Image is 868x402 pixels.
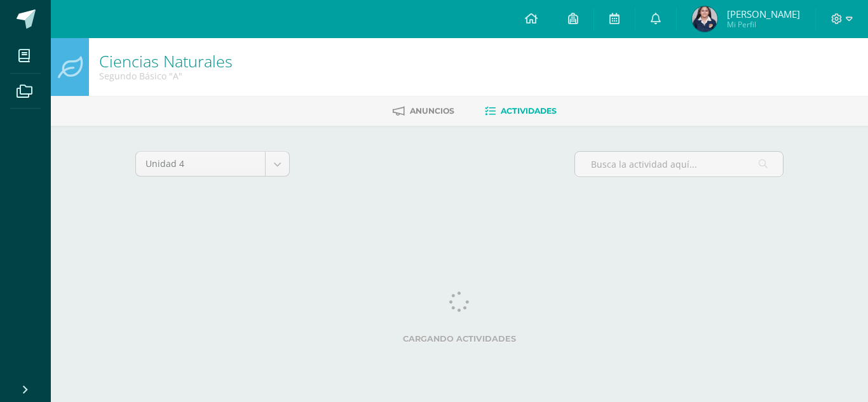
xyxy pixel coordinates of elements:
span: Unidad 4 [146,152,255,176]
a: Anuncios [393,101,454,121]
span: Anuncios [410,106,454,116]
img: 3bf79b4433800b1eb0624b45d0a1ce29.png [692,6,717,32]
span: [PERSON_NAME] [727,8,800,20]
a: Ciencias Naturales [99,50,233,72]
input: Busca la actividad aquí... [575,152,783,177]
a: Unidad 4 [136,152,289,176]
span: Actividades [501,106,557,116]
div: Segundo Básico 'A' [99,70,233,82]
a: Actividades [485,101,557,121]
label: Cargando actividades [135,334,783,344]
h1: Ciencias Naturales [99,52,233,70]
span: Mi Perfil [727,19,800,30]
